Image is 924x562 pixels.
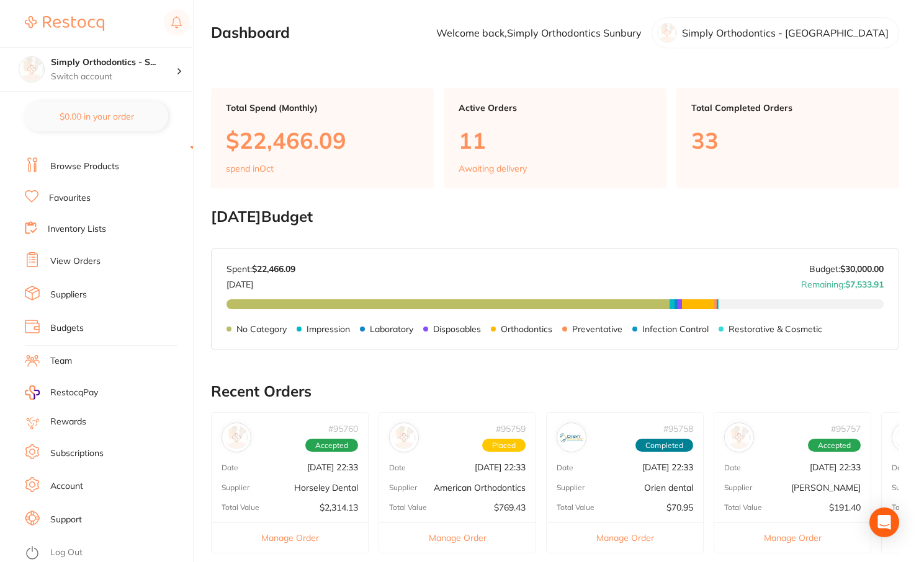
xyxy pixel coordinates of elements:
[714,522,871,553] button: Manage Order
[48,223,106,235] a: Inventory Lists
[459,103,652,113] p: Active Orders
[50,255,101,268] a: View Orders
[727,426,751,449] img: Henry Schein Halas
[25,385,40,400] img: RestocqPay
[895,426,918,449] img: Solventum (KCI)
[392,426,416,449] img: American Orthodontics
[212,522,368,553] button: Manage Order
[892,463,908,472] p: Date
[225,426,248,449] img: Horseley Dental
[729,324,822,334] p: Restorative & Cosmetic
[496,424,526,434] p: # 95759
[51,56,176,69] h4: Simply Orthodontics - Sunbury
[50,447,104,460] a: Subscriptions
[294,483,358,493] p: Horseley Dental
[459,128,652,153] p: 11
[724,463,741,472] p: Date
[226,103,419,113] p: Total Spend (Monthly)
[50,355,72,367] a: Team
[328,424,358,434] p: # 95760
[691,103,884,113] p: Total Completed Orders
[666,503,693,512] p: $70.95
[635,439,693,452] span: Completed
[475,462,526,472] p: [DATE] 22:33
[211,24,290,42] h2: Dashboard
[845,279,884,290] strong: $7,533.91
[642,324,709,334] p: Infection Control
[50,416,86,428] a: Rewards
[691,128,884,153] p: 33
[557,503,594,512] p: Total Value
[642,462,693,472] p: [DATE] 22:33
[51,71,176,83] p: Switch account
[682,27,889,38] p: Simply Orthodontics - [GEOGRAPHIC_DATA]
[810,462,861,472] p: [DATE] 22:33
[808,439,861,452] span: Accepted
[320,503,358,512] p: $2,314.13
[305,439,358,452] span: Accepted
[560,426,583,449] img: Orien dental
[25,385,98,400] a: RestocqPay
[19,57,44,82] img: Simply Orthodontics - Sunbury
[831,424,861,434] p: # 95757
[50,289,87,301] a: Suppliers
[307,324,350,334] p: Impression
[222,503,259,512] p: Total Value
[50,322,84,335] a: Budgets
[50,547,83,559] a: Log Out
[459,164,527,173] p: Awaiting delivery
[869,507,899,537] div: Open Intercom Messenger
[307,462,358,472] p: [DATE] 22:33
[840,263,884,274] strong: $30,000.00
[444,88,666,188] a: Active Orders11Awaiting delivery
[482,439,526,452] span: Placed
[227,264,295,274] p: Spent:
[791,483,861,493] p: [PERSON_NAME]
[49,192,91,204] a: Favourites
[50,387,98,399] span: RestocqPay
[50,480,83,493] a: Account
[25,16,104,31] img: Restocq Logo
[433,324,481,334] p: Disposables
[547,522,703,553] button: Manage Order
[222,463,238,472] p: Date
[434,483,526,493] p: American Orthodontics
[25,102,168,131] button: $0.00 in your order
[370,324,413,334] p: Laboratory
[676,88,899,188] a: Total Completed Orders33
[226,164,274,173] p: spend in Oct
[226,128,419,153] p: $22,466.09
[829,503,861,512] p: $191.40
[724,483,752,492] p: Supplier
[50,514,82,526] a: Support
[436,27,642,38] p: Welcome back, Simply Orthodontics Sunbury
[389,463,406,472] p: Date
[222,483,249,492] p: Supplier
[211,383,899,400] h2: Recent Orders
[892,483,920,492] p: Supplier
[572,324,622,334] p: Preventative
[25,9,104,38] a: Restocq Logo
[50,160,119,173] a: Browse Products
[211,208,899,226] h2: [DATE] Budget
[557,463,573,472] p: Date
[724,503,762,512] p: Total Value
[379,522,536,553] button: Manage Order
[809,264,884,274] p: Budget:
[227,274,295,289] p: [DATE]
[389,483,417,492] p: Supplier
[644,483,693,493] p: Orien dental
[494,503,526,512] p: $769.43
[501,324,552,334] p: Orthodontics
[801,274,884,289] p: Remaining:
[211,88,434,188] a: Total Spend (Monthly)$22,466.09spend inOct
[252,263,295,274] strong: $22,466.09
[557,483,585,492] p: Supplier
[663,424,693,434] p: # 95758
[389,503,427,512] p: Total Value
[236,324,287,334] p: No Category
